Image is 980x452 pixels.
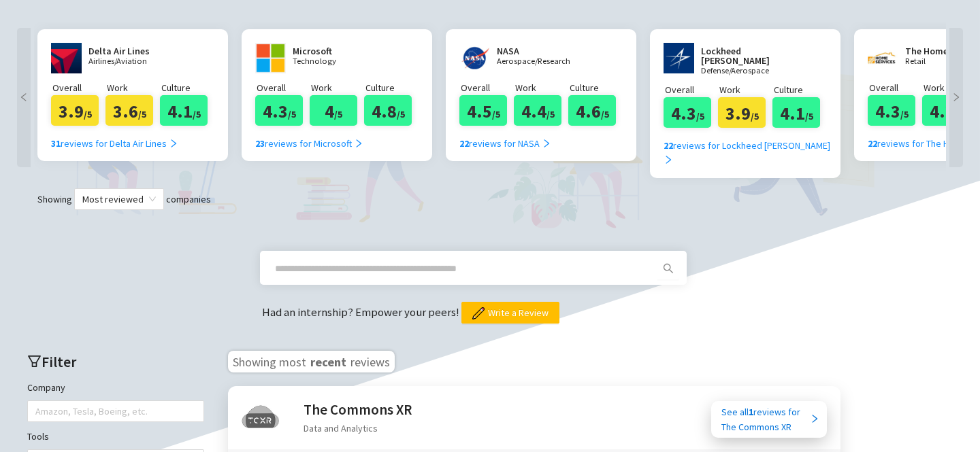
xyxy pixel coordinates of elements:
b: 23 [255,137,265,150]
div: 4.4 [514,95,561,126]
p: Culture [161,80,214,95]
p: Work [311,80,364,95]
span: search [658,263,679,274]
a: 23reviews for Microsoft right [255,126,363,151]
div: 4.2 [922,95,970,126]
h3: Showing most reviews [228,351,395,372]
div: See all reviews for The Commons XR [721,404,810,434]
h2: Lockheed [PERSON_NAME] [701,46,803,65]
img: nasa.gov [459,43,490,73]
label: Tools [27,429,49,444]
p: Overall [665,82,718,97]
div: Showing companies [14,188,966,210]
b: 1 [749,406,753,418]
button: search [657,258,679,279]
span: Write a Review [488,305,549,320]
p: Aerospace/Research [497,57,578,66]
a: 22reviews for Lockheed [PERSON_NAME] right [664,128,837,168]
span: right [354,139,363,148]
a: See all1reviews forThe Commons XR [711,401,827,438]
p: Overall [257,80,310,95]
h2: NASA [497,46,578,56]
p: Work [924,80,977,95]
b: 22 [664,139,673,152]
span: /5 [805,110,813,122]
div: 3.9 [718,97,766,128]
img: www.microsoft.com [255,43,286,73]
div: 4.1 [772,97,820,128]
button: Write a Review [461,302,559,324]
span: right [949,92,963,102]
img: The Commons XR [240,398,281,439]
span: right [810,414,819,423]
span: /5 [334,108,342,120]
h2: The Commons XR [304,398,412,421]
div: 4 [310,95,357,126]
div: 4.3 [255,95,303,126]
div: 4.1 [160,95,208,126]
span: /5 [696,110,704,122]
b: 22 [868,137,877,150]
span: /5 [751,110,759,122]
p: Airlines/Aviation [88,57,170,66]
span: /5 [138,108,146,120]
span: /5 [546,108,555,120]
div: 4.3 [868,95,915,126]
a: 22reviews for NASA right [459,126,551,151]
p: Work [515,80,568,95]
div: 4.3 [664,97,711,128]
p: Technology [293,57,374,66]
div: 4.8 [364,95,412,126]
p: Defense/Aerospace [701,67,803,75]
p: Culture [774,82,827,97]
span: /5 [900,108,909,120]
span: /5 [397,108,405,120]
span: right [169,139,178,148]
p: Work [107,80,160,95]
b: 31 [51,137,61,150]
span: Had an internship? Empower your peers! [262,305,461,319]
div: reviews for Delta Air Lines [51,136,178,151]
p: Culture [365,80,419,95]
span: recent [309,352,348,368]
div: 4.5 [459,95,507,126]
label: Company [27,380,65,395]
p: Overall [461,80,514,95]
img: pencil.png [472,307,485,319]
h2: Microsoft [293,46,374,56]
p: Culture [570,80,623,95]
span: /5 [84,108,92,120]
span: /5 [193,108,201,120]
p: Overall [52,80,105,95]
span: Most reviewed [82,189,156,209]
span: right [542,139,551,148]
span: /5 [492,108,500,120]
b: 22 [459,137,469,150]
div: reviews for Lockheed [PERSON_NAME] [664,138,837,168]
a: 31reviews for Delta Air Lines right [51,126,178,151]
div: reviews for NASA [459,136,551,151]
span: /5 [288,108,296,120]
img: www.lockheedmartin.com [664,43,694,73]
p: Work [719,82,772,97]
div: Data and Analytics [304,421,412,436]
div: 3.9 [51,95,99,126]
div: 4.6 [568,95,616,126]
h2: Filter [27,351,204,373]
span: left [17,92,31,102]
div: reviews for Microsoft [255,136,363,151]
span: filter [27,354,42,368]
p: Overall [869,80,922,95]
div: 3.6 [105,95,153,126]
span: right [664,155,673,164]
span: /5 [601,108,609,120]
h2: Delta Air Lines [88,46,170,56]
